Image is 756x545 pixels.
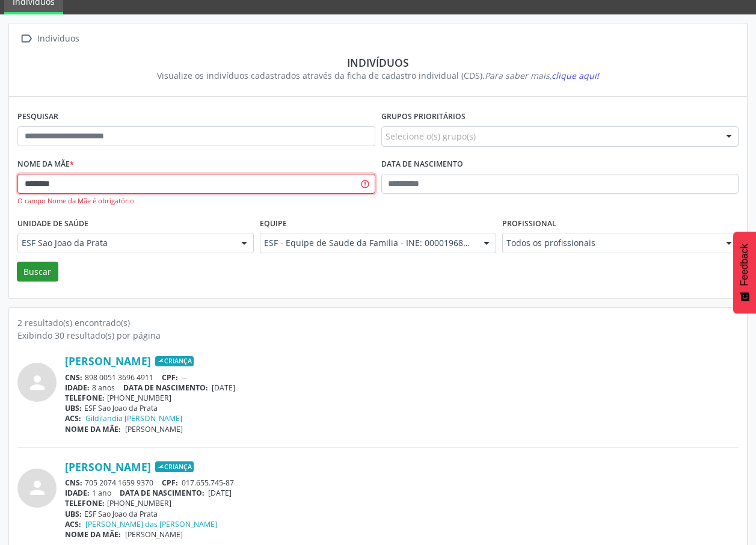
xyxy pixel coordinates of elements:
[65,393,739,403] div: [PHONE_NUMBER]
[386,130,476,143] span: Selecione o(s) grupo(s)
[182,372,186,383] span: --
[17,155,74,174] label: Nome da mãe
[381,155,463,174] label: Data de nascimento
[17,214,88,233] label: Unidade de saúde
[65,509,82,519] span: UBS:
[125,529,183,540] span: [PERSON_NAME]
[733,232,756,313] button: Feedback - Mostrar pesquisa
[162,478,178,488] span: CPF:
[65,488,90,498] span: IDADE:
[85,519,217,529] a: [PERSON_NAME] das [PERSON_NAME]
[17,30,35,48] i: 
[264,237,472,249] span: ESF - Equipe de Saude da Familia - INE: 0000196827
[65,509,739,519] div: ESF Sao Joao da Prata
[65,354,151,368] a: [PERSON_NAME]
[26,69,730,82] div: Visualize os indivíduos cadastrados através da ficha de cadastro individual (CDS).
[125,424,183,434] span: [PERSON_NAME]
[85,413,182,423] a: Gildilandia [PERSON_NAME]
[65,478,739,488] div: 705 2074 1659 9370
[17,108,58,126] label: Pesquisar
[65,424,121,434] span: NOME DA MÃE:
[22,237,229,249] span: ESF Sao Joao da Prata
[26,477,48,499] i: person
[212,383,235,393] span: [DATE]
[17,316,739,329] div: 2 resultado(s) encontrado(s)
[65,529,121,540] span: NOME DA MÃE:
[65,460,151,473] a: [PERSON_NAME]
[17,329,739,342] div: Exibindo 30 resultado(s) por página
[155,356,194,367] span: Criança
[182,478,234,488] span: 017.655.745-87
[120,488,204,498] span: DATA DE NASCIMENTO:
[65,519,81,529] span: ACS:
[739,244,750,286] span: Feedback
[162,372,178,383] span: CPF:
[65,372,739,383] div: 898 0051 3696 4911
[65,403,739,413] div: ESF Sao Joao da Prata
[65,498,739,508] div: [PHONE_NUMBER]
[65,478,82,488] span: CNS:
[26,372,48,393] i: person
[65,383,739,393] div: 8 anos
[65,413,81,423] span: ACS:
[65,393,105,403] span: TELEFONE:
[17,196,375,206] div: O campo Nome da Mãe é obrigatório
[65,372,82,383] span: CNS:
[381,108,466,126] label: Grupos prioritários
[26,56,730,69] div: Indivíduos
[65,488,739,498] div: 1 ano
[502,214,556,233] label: Profissional
[208,488,232,498] span: [DATE]
[35,30,81,48] div: Indivíduos
[65,383,90,393] span: IDADE:
[65,498,105,508] span: TELEFONE:
[506,237,714,249] span: Todos os profissionais
[552,70,599,81] span: clique aqui!
[17,30,81,48] a:  Indivíduos
[65,403,82,413] span: UBS:
[17,262,58,282] button: Buscar
[485,70,599,81] i: Para saber mais,
[155,461,194,472] span: Criança
[123,383,208,393] span: DATA DE NASCIMENTO:
[260,214,287,233] label: Equipe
